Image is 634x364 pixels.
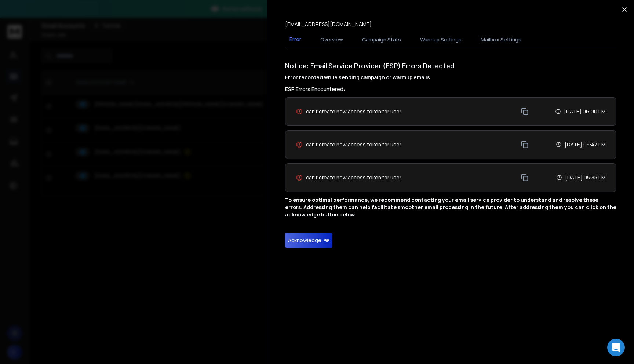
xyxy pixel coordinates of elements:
p: To ensure optimal performance, we recommend contacting your email service provider to understand ... [285,196,616,218]
span: can't create new access token for user [306,174,401,181]
button: Acknowledge [285,233,332,248]
p: [DATE] 05:35 PM [565,174,606,181]
button: Error [285,31,306,48]
p: [DATE] 06:00 PM [564,108,606,115]
button: Campaign Stats [358,32,405,48]
h4: Error recorded while sending campaign or warmup emails [285,74,616,81]
div: Open Intercom Messenger [607,339,625,356]
h3: ESP Errors Encountered: [285,85,616,93]
p: [DATE] 05:47 PM [565,141,606,148]
span: can't create new access token for user [306,141,401,148]
button: Mailbox Settings [476,32,526,48]
button: Warmup Settings [416,32,466,48]
span: can't create new access token for user [306,108,401,115]
h1: Notice: Email Service Provider (ESP) Errors Detected [285,61,616,81]
p: [EMAIL_ADDRESS][DOMAIN_NAME] [285,21,372,28]
button: Overview [316,32,347,48]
